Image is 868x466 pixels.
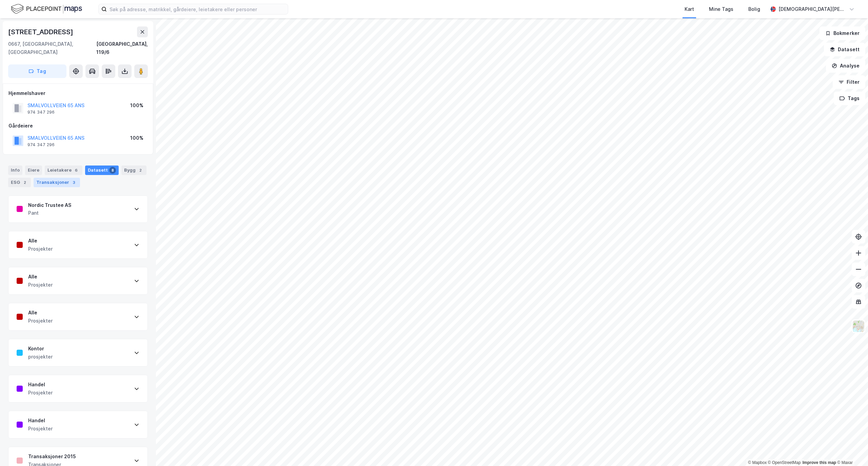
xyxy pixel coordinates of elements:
div: Handel [28,381,53,389]
div: 100% [130,101,143,110]
div: Prosjekter [28,245,53,253]
div: Kontor [28,345,53,353]
div: Mine Tags [709,5,733,13]
div: 974 347 296 [27,142,55,148]
button: Analyse [826,59,865,73]
div: 2 [137,167,144,174]
div: Kart [685,5,694,13]
div: 3 [71,179,77,186]
button: Tags [834,92,865,105]
div: Bolig [748,5,760,13]
input: Søk på adresse, matrikkel, gårdeiere, leietakere eller personer [107,4,288,14]
div: [DEMOGRAPHIC_DATA][PERSON_NAME] [778,5,846,13]
img: logo.f888ab2527a4732fd821a326f86c7f29.svg [11,3,82,15]
div: Pant [28,209,71,217]
div: 2 [21,179,28,186]
div: [GEOGRAPHIC_DATA], 119/6 [96,40,148,56]
div: Transaksjoner [34,178,80,187]
div: 6 [73,167,80,174]
div: Prosjekter [28,317,53,325]
div: Nordic Trustee AS [28,201,71,209]
div: 100% [130,134,143,142]
a: Improve this map [803,460,836,465]
button: Bokmerker [820,26,865,40]
button: Datasett [824,43,865,56]
div: Prosjekter [28,389,53,397]
button: Tag [8,64,66,78]
div: Eiere [25,166,42,175]
div: 8 [109,167,116,174]
div: 974 347 296 [27,110,55,115]
div: Leietakere [45,166,82,175]
div: prosjekter [28,353,53,361]
div: Hjemmelshaver [8,89,147,97]
div: [STREET_ADDRESS] [8,26,75,37]
button: Filter [833,75,865,89]
div: Datasett [85,166,119,175]
div: ESG [8,178,31,187]
div: Handel [28,416,53,425]
a: Mapbox [748,460,767,465]
img: Z [852,320,865,333]
a: OpenStreetMap [768,460,801,465]
div: Kontrollprogram for chat [834,433,868,466]
div: Gårdeiere [8,122,147,130]
div: Bygg [121,166,146,175]
div: Alle [28,309,53,317]
iframe: Chat Widget [834,433,868,466]
div: 0667, [GEOGRAPHIC_DATA], [GEOGRAPHIC_DATA] [8,40,96,56]
div: Prosjekter [28,281,53,289]
div: Info [8,166,22,175]
div: Transaksjoner 2015 [28,452,76,461]
div: Prosjekter [28,425,53,433]
div: Alle [28,237,53,245]
div: Alle [28,273,53,281]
